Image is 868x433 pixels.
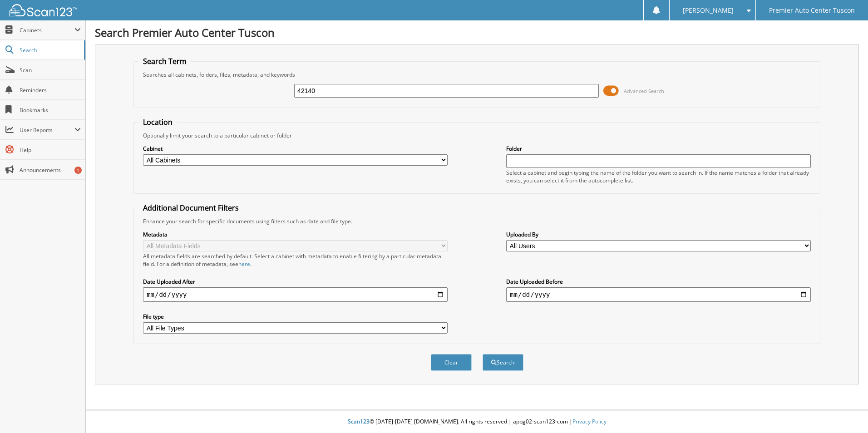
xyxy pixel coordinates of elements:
[20,46,79,54] span: Search
[143,278,448,285] label: Date Uploaded After
[86,411,868,433] div: © [DATE]-[DATE] [DOMAIN_NAME]. All rights reserved | appg02-scan123-com |
[95,25,859,40] h1: Search Premier Auto Center Tuscon
[506,287,811,302] input: end
[74,167,82,174] div: 1
[138,203,243,213] legend: Additional Document Filters
[9,4,77,16] img: scan123-logo-white.svg
[572,418,607,425] a: Privacy Policy
[20,146,81,154] span: Help
[20,26,74,34] span: Cabinets
[138,217,815,225] div: Enhance your search for specific documents using filters such as date and file type.
[143,145,448,153] label: Cabinet
[143,313,448,320] label: File type
[506,231,811,238] label: Uploaded By
[20,66,81,74] span: Scan
[138,71,815,79] div: Searches all cabinets, folders, files, metadata, and keywords
[506,278,811,285] label: Date Uploaded Before
[348,418,370,425] span: Scan123
[143,287,448,302] input: start
[483,354,523,371] button: Search
[143,252,448,268] div: All metadata fields are searched by default. Select a cabinet with metadata to enable filtering b...
[238,260,250,268] a: here
[431,354,472,371] button: Clear
[506,169,811,184] div: Select a cabinet and begin typing the name of the folder you want to search in. If the name match...
[769,8,855,13] span: Premier Auto Center Tuscon
[823,389,868,433] iframe: Chat Widget
[20,106,81,114] span: Bookmarks
[138,132,815,139] div: Optionally limit your search to a particular cabinet or folder
[138,56,191,66] legend: Search Term
[506,145,811,153] label: Folder
[143,231,448,238] label: Metadata
[20,126,74,134] span: User Reports
[624,88,664,94] span: Advanced Search
[20,86,81,94] span: Reminders
[683,8,734,13] span: [PERSON_NAME]
[20,166,81,174] span: Announcements
[138,117,177,127] legend: Location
